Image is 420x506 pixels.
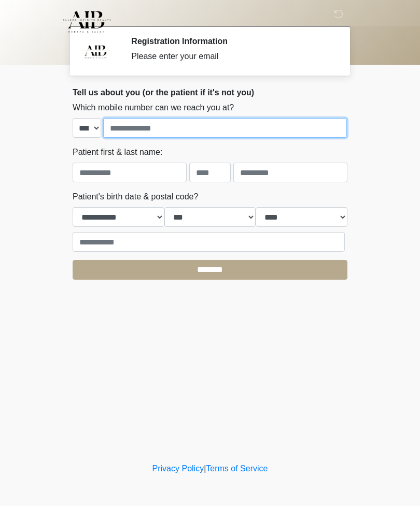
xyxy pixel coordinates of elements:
a: Terms of Service [206,464,268,473]
label: Patient first & last name: [73,146,162,158]
label: Patient's birth date & postal code? [73,191,198,203]
a: Privacy Policy [152,464,204,473]
a: | [204,464,206,473]
img: Allure Infinite Beauty Logo [62,8,111,36]
label: Which mobile number can we reach you at? [73,102,234,114]
h2: Tell us about you (or the patient if it's not you) [73,88,347,97]
div: Please enter your email [131,50,332,63]
img: Agent Avatar [80,36,111,67]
